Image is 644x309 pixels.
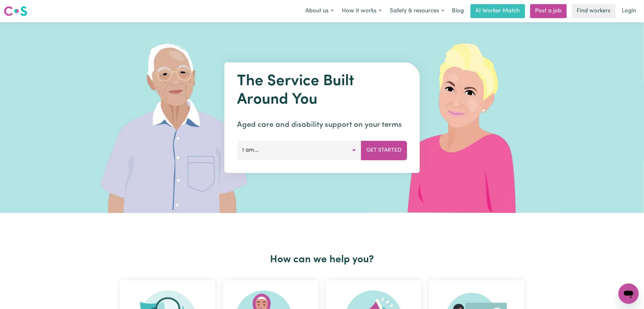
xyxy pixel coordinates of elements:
[619,284,639,304] iframe: Button to launch messaging window
[237,119,407,131] p: Aged care and disability support on your terms
[530,4,567,18] a: Post a job
[386,4,448,18] button: Safety & resources
[448,4,468,18] a: Blog
[618,4,640,18] a: Login
[4,5,27,17] img: Careseekers logo
[237,141,361,160] button: I am...
[361,141,407,160] button: Get Started
[301,4,338,18] button: About us
[572,4,616,18] a: Find workers
[237,72,407,109] h1: The Service Built Around You
[116,254,528,266] h2: How can we help you?
[4,4,27,18] a: Careseekers logo
[338,4,386,18] button: How it works
[471,4,525,18] a: AI Worker Match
